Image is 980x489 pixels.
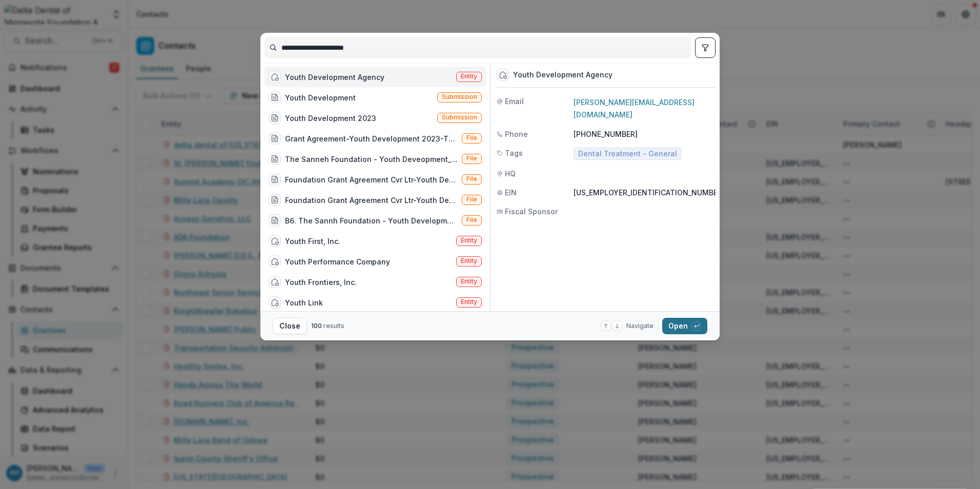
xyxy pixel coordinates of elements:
[695,37,716,58] button: toggle filters
[461,278,477,285] span: Entity
[461,73,477,80] span: Entity
[311,322,322,330] span: 100
[505,129,528,139] span: Phone
[466,175,477,182] span: File
[442,114,477,121] span: Submission
[466,216,477,223] span: File
[285,113,376,124] div: Youth Development 2023
[466,155,477,162] span: File
[505,148,523,158] span: Tags
[466,134,477,141] span: File
[285,297,323,308] div: Youth Link
[285,92,356,103] div: Youth Development
[466,196,477,203] span: File
[574,187,725,198] p: [US_EMPLOYER_IDENTIFICATION_NUMBER]
[578,150,677,158] span: Dental Treatment - General
[285,133,458,144] div: Grant Agreement-Youth Development 2023-The Sanneh Foundation.docx
[273,318,307,334] button: Close
[461,298,477,305] span: Entity
[626,321,654,331] span: Navigate
[505,187,517,198] span: EIN
[285,236,340,247] div: Youth First, Inc.
[285,154,458,165] div: The Sanneh Foundation - Youth Deveopment_Signed Grant Agreement.pdf
[285,174,458,185] div: Foundation Grant Agreement Cvr Ltr-Youth Development 2023-The Sanneh Foundation.docx
[285,215,458,226] div: B6. The Sannh Foundation - Youth Development.pdf
[505,96,524,107] span: Email
[574,129,713,139] p: [PHONE_NUMBER]
[323,322,344,330] span: results
[505,206,558,217] span: Fiscal Sponsor
[442,93,477,100] span: Submission
[285,256,390,267] div: Youth Performance Company
[285,277,357,288] div: Youth Frontiers, Inc.
[285,72,384,83] div: Youth Development Agency
[505,168,516,179] span: HQ
[513,71,612,79] div: Youth Development Agency
[285,195,458,206] div: Foundation Grant Agreement Cvr Ltr-Youth Development-The Sanneh Foundation.pdf
[461,237,477,244] span: Entity
[461,257,477,264] span: Entity
[574,98,695,119] a: [PERSON_NAME][EMAIL_ADDRESS][DOMAIN_NAME]
[662,318,707,334] button: Open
